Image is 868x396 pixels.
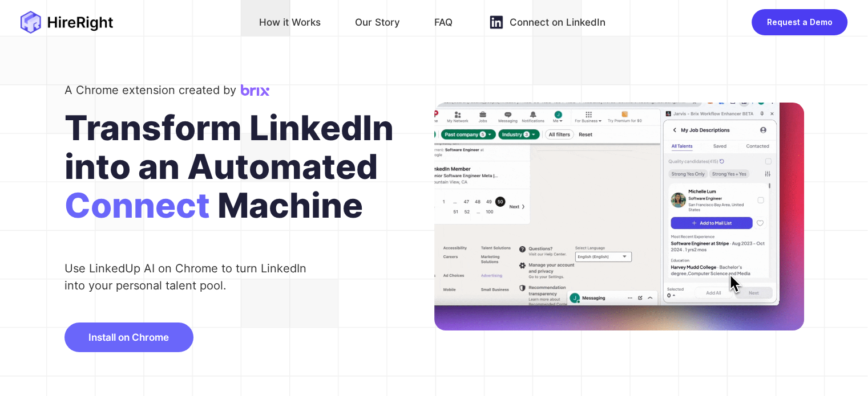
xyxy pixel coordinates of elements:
img: bg [434,103,804,331]
div: Transform LinkedIn [64,108,434,147]
div: How it Works [259,13,321,31]
div: FAQ [434,13,453,31]
span: Machine [217,186,363,237]
span: Install on Chrome [88,332,169,343]
button: Request a Demo [752,9,847,35]
span: Connect [64,186,210,237]
img: Brix Logo [241,84,269,96]
div: Our Story [355,13,400,31]
div: into an Automated [64,147,434,186]
div: Use LinkedUp AI on Chrome to turn LinkedIn into your personal talent pool. [64,260,317,294]
div: A Chrome extension created by [64,81,236,99]
img: linkedin [487,13,505,31]
div: Connect on LinkedIn [510,13,605,31]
